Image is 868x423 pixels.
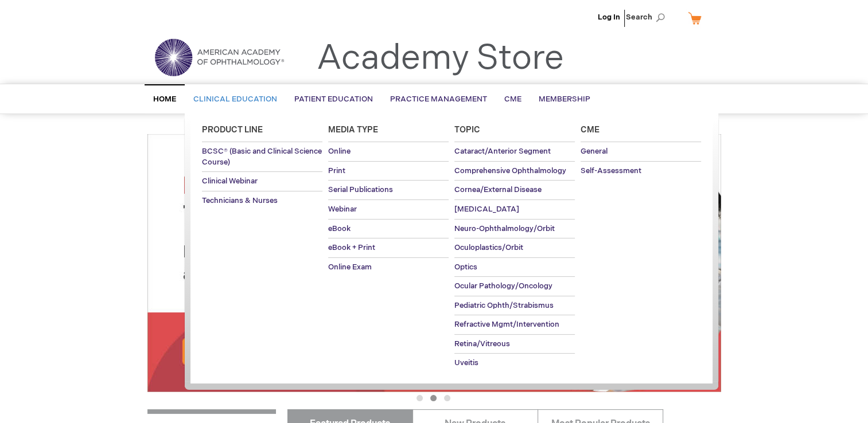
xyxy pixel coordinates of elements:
span: Optics [454,263,477,272]
span: [MEDICAL_DATA] [454,205,519,214]
span: Online [328,147,351,156]
span: Serial Publications [328,185,393,194]
span: Practice Management [390,95,487,104]
span: Neuro-Ophthalmology/Orbit [454,224,555,233]
a: Academy Store [317,38,564,79]
span: Cme [581,125,600,135]
a: Log In [598,13,620,22]
span: Clinical Education [193,95,277,104]
span: General [581,147,608,156]
span: Home [153,95,176,104]
span: Uveitis [454,358,478,367]
span: Print [328,166,345,175]
span: Refractive Mgmt/Intervention [454,320,559,329]
span: Pediatric Ophth/Strabismus [454,301,554,310]
span: Self-Assessment [581,166,641,175]
span: Cataract/Anterior Segment [454,147,551,156]
span: Technicians & Nurses [202,196,278,205]
span: Oculoplastics/Orbit [454,243,523,252]
span: Search [626,6,670,29]
button: 1 of 3 [417,395,423,401]
span: eBook [328,224,351,233]
span: Retina/Vitreous [454,339,510,348]
span: Product Line [202,125,263,135]
span: Membership [539,95,590,104]
button: 2 of 3 [430,395,437,401]
span: Topic [454,125,480,135]
span: Online Exam [328,263,372,272]
span: Media Type [328,125,378,135]
span: Cornea/External Disease [454,185,542,194]
span: Patient Education [294,95,373,104]
span: Webinar [328,205,357,214]
span: Clinical Webinar [202,177,258,186]
span: BCSC® (Basic and Clinical Science Course) [202,147,322,167]
button: 3 of 3 [444,395,450,401]
span: CME [504,95,521,104]
span: eBook + Print [328,243,375,252]
span: Comprehensive Ophthalmology [454,166,566,175]
span: Ocular Pathology/Oncology [454,281,552,291]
